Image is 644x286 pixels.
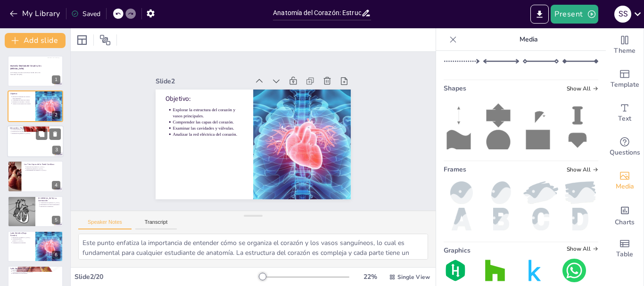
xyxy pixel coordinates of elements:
[444,84,466,93] span: Shapes
[359,272,381,281] div: 22 %
[8,161,63,192] div: 4
[12,131,61,132] p: Protección por el [MEDICAL_DATA].
[12,101,33,103] p: Examinar las cavidades y válvulas.
[444,181,479,204] img: ball.png
[444,165,466,174] span: Frames
[12,103,33,105] p: Analizar la red eléctrica del corazón.
[10,232,33,237] p: Lado Derecho (Baja Presión)
[26,168,60,170] p: Función del [MEDICAL_DATA].
[530,5,549,24] button: Export to PowerPoint
[523,181,559,204] img: paint2.png
[12,96,33,99] p: Explorar la estructura del corazón y vasos principales.
[174,111,245,124] p: Comprender las capas del corazón.
[523,208,559,230] img: c.png
[169,85,248,103] p: Objetivo:
[40,205,60,207] p: Función de la contracción.
[38,197,60,202] p: El [MEDICAL_DATA]: La Contracción
[483,208,519,230] img: b.png
[7,6,64,21] button: My Library
[567,166,598,173] span: Show all
[173,123,243,137] p: Analizar la red eléctrica del corazón.
[614,6,631,23] div: S S
[483,259,507,282] img: graphic
[606,232,644,266] div: Add a table
[135,219,177,229] button: Transcript
[618,114,631,124] span: Text
[12,238,33,242] p: Características del [MEDICAL_DATA].
[12,99,33,101] p: Comprender las capas del corazón.
[12,270,60,271] p: Función de la [MEDICAL_DATA] izquierda.
[78,219,132,229] button: Speaker Notes
[614,5,631,24] button: S S
[173,117,244,131] p: Examinar las cavidades y válvulas.
[606,28,644,62] div: Change the overall theme
[606,164,644,198] div: Add images, graphics, shapes or video
[52,251,60,259] div: 6
[99,34,111,46] span: Position
[12,132,61,134] p: Estructura del [MEDICAL_DATA].
[562,208,598,230] img: d.png
[24,163,60,166] p: Las Tres Capas de la Pared Cardíaca
[483,181,519,204] img: oval.png
[444,259,467,282] img: graphic
[611,80,639,90] span: Template
[26,170,60,172] p: Revestimiento del [MEDICAL_DATA].
[12,242,33,244] p: Comparación de presiones.
[52,75,60,84] div: 1
[606,130,644,164] div: Get real-time input from your audience
[78,234,428,260] textarea: Este punto enfatiza la importancia de entender cómo se organiza el corazón y los vasos sanguíneos...
[606,96,644,130] div: Add text boxes
[8,90,63,122] div: 2
[40,204,60,205] p: Importancia de los discos intercalados.
[606,198,644,232] div: Add charts and graphs
[615,217,635,228] span: Charts
[174,98,246,118] p: Explorar la estructura del corazón y vasos principales.
[562,259,586,282] img: graphic
[562,181,598,204] img: paint.png
[26,166,60,168] p: Estructura del [MEDICAL_DATA].
[12,271,60,273] p: Características del [MEDICAL_DATA].
[567,245,598,252] span: Show all
[10,65,41,70] strong: Anatomía Detallada del Corazón y los [MEDICAL_DATA]
[71,9,100,18] div: Saved
[12,129,61,131] p: Localización en el [MEDICAL_DATA].
[10,92,33,95] p: Objetivo:
[616,249,633,260] span: Table
[551,5,598,24] button: Present
[610,147,640,158] span: Questions
[52,111,60,119] div: 2
[52,146,61,154] div: 3
[10,267,60,270] p: Lado Izquierdo (Alta Presión)
[52,216,60,224] div: 5
[74,272,259,281] div: Slide 2 / 20
[444,208,479,230] img: a.png
[444,246,471,255] span: Graphics
[40,202,60,204] p: Composición del [MEDICAL_DATA].
[36,128,47,139] button: Duplicate Slide
[74,33,90,48] div: Layout
[50,128,61,139] button: Delete Slide
[523,259,546,282] img: graphic
[8,56,63,87] div: 1
[12,237,33,238] p: Función de la [MEDICAL_DATA].
[7,125,64,157] div: 3
[10,127,61,130] p: Ubicación y Protección
[614,46,636,56] span: Theme
[397,273,430,281] span: Single View
[52,181,60,189] div: 4
[5,33,66,48] button: Add slide
[161,67,255,86] div: Slide 2
[8,196,63,227] div: 5
[10,74,60,75] p: Generated with [URL]
[12,273,60,275] p: Importancia de la alta presión.
[273,6,361,20] input: Insert title
[8,231,63,262] div: 6
[616,181,634,192] span: Media
[10,72,60,74] p: La Fisiología y Estructura de la Gran bomba de la vida.
[606,62,644,96] div: Add ready made slides
[567,85,598,92] span: Show all
[461,28,596,51] p: Media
